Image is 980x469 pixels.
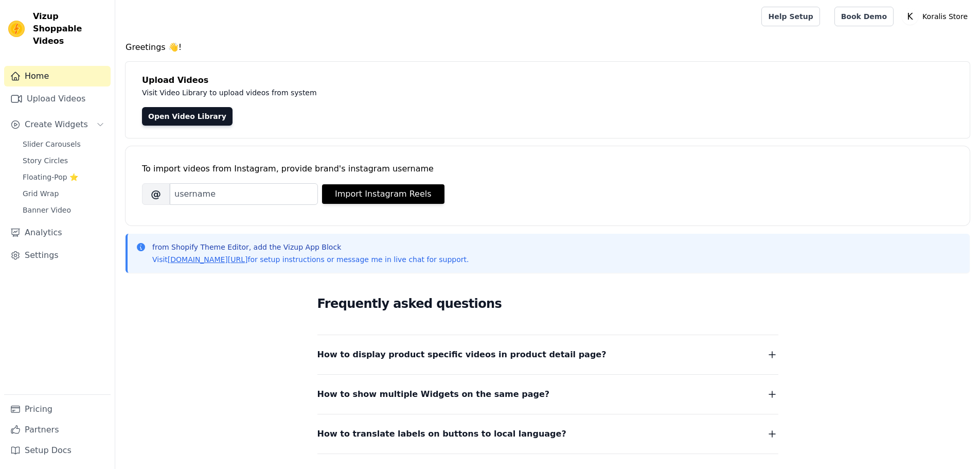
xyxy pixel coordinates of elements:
[168,255,248,264] a: [DOMAIN_NAME][URL]
[23,205,71,215] span: Banner Video
[142,74,953,86] h4: Upload Videos
[33,10,106,47] span: Vizup Shoppable Videos
[142,86,603,99] p: Visit Video Library to upload videos from system
[4,420,111,440] a: Partners
[152,254,469,265] p: Visit for setup instructions or message me in live chat for support.
[317,427,566,441] span: How to translate labels on buttons to local language?
[142,107,233,126] a: Open Video Library
[152,242,469,252] p: from Shopify Theme Editor, add the Vizup App Block
[4,399,111,420] a: Pricing
[170,183,318,205] input: username
[907,11,913,22] text: K
[16,203,111,217] a: Banner Video
[8,21,25,37] img: Vizup
[23,139,81,149] span: Slider Carousels
[902,7,972,26] button: K Koralis Store
[16,137,111,151] a: Slider Carousels
[23,172,78,182] span: Floating-Pop ⭐
[761,7,819,26] a: Help Setup
[317,348,778,362] button: How to display product specific videos in product detail page?
[322,184,444,204] button: Import Instagram Reels
[834,7,894,26] a: Book Demo
[142,183,170,205] span: @
[4,222,111,243] a: Analytics
[4,66,111,86] a: Home
[4,114,111,135] button: Create Widgets
[317,387,550,402] span: How to show multiple Widgets on the same page?
[918,7,972,26] p: Koralis Store
[16,186,111,201] a: Grid Wrap
[25,118,88,131] span: Create Widgets
[317,348,607,362] span: How to display product specific videos in product detail page?
[126,41,970,54] h4: Greetings 👋!
[317,387,778,402] button: How to show multiple Widgets on the same page?
[23,188,59,199] span: Grid Wrap
[16,170,111,184] a: Floating-Pop ⭐
[4,89,111,109] a: Upload Videos
[317,427,778,441] button: How to translate labels on buttons to local language?
[23,155,68,166] span: Story Circles
[142,163,953,175] div: To import videos from Instagram, provide brand's instagram username
[317,293,778,314] h2: Frequently asked questions
[4,440,111,461] a: Setup Docs
[4,245,111,266] a: Settings
[16,153,111,168] a: Story Circles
